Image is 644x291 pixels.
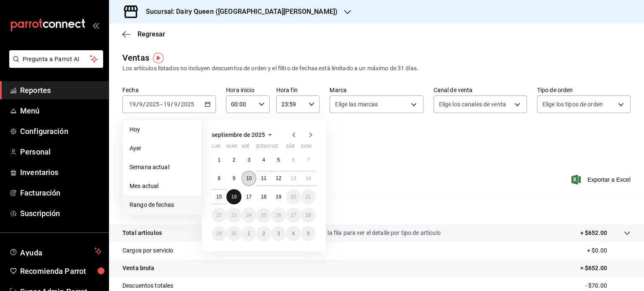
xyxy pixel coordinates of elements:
p: = $652.00 [580,264,631,273]
abbr: lunes [212,144,221,152]
button: 9 de septiembre de 2025 [226,171,241,186]
span: Inventarios [20,167,102,178]
button: 15 de septiembre de 2025 [212,189,226,204]
p: Total artículos [122,229,162,237]
span: Ayer [130,144,195,153]
button: 5 de septiembre de 2025 [271,152,286,167]
abbr: 21 de septiembre de 2025 [306,194,311,200]
button: 12 de septiembre de 2025 [271,171,286,186]
abbr: 8 de septiembre de 2025 [218,175,221,181]
abbr: domingo [301,144,312,152]
button: 27 de septiembre de 2025 [286,208,301,223]
button: 13 de septiembre de 2025 [286,171,301,186]
abbr: 5 de septiembre de 2025 [277,157,280,163]
abbr: 3 de septiembre de 2025 [247,157,250,163]
p: Da clic en la fila para ver el detalle por tipo de artículo [301,229,441,237]
button: Pregunta a Parrot AI [9,50,103,68]
abbr: 25 de septiembre de 2025 [261,212,266,218]
span: / [136,101,139,108]
button: 3 de octubre de 2025 [271,226,286,241]
button: 4 de septiembre de 2025 [256,152,271,167]
abbr: 2 de septiembre de 2025 [233,157,236,163]
abbr: 11 de septiembre de 2025 [261,175,266,181]
button: 21 de septiembre de 2025 [301,189,316,204]
span: Hoy [130,125,195,134]
span: Regresar [138,30,165,38]
input: ---- [180,101,195,108]
abbr: 7 de septiembre de 2025 [307,157,310,163]
button: 30 de septiembre de 2025 [226,226,241,241]
input: -- [163,101,171,108]
button: Exportar a Excel [573,175,631,185]
label: Hora fin [276,87,320,93]
button: 2 de septiembre de 2025 [226,152,241,167]
input: -- [139,101,143,108]
label: Tipo de orden [537,87,631,93]
p: + $652.00 [580,229,607,237]
span: septiembre de 2025 [212,131,265,138]
input: -- [174,101,178,108]
p: + $0.00 [587,246,631,255]
span: / [143,101,145,108]
button: 7 de septiembre de 2025 [301,152,316,167]
p: Resumen [122,204,631,214]
label: Canal de venta [434,87,527,93]
span: Semana actual [130,163,195,172]
button: 1 de septiembre de 2025 [212,152,226,167]
label: Fecha [122,87,216,93]
abbr: sábado [286,144,295,152]
p: - $70.00 [585,281,631,290]
p: Cargos por servicio [122,246,174,255]
span: Recomienda Parrot [20,265,102,277]
button: 25 de septiembre de 2025 [256,208,271,223]
button: 26 de septiembre de 2025 [271,208,286,223]
abbr: 22 de septiembre de 2025 [216,212,222,218]
button: 16 de septiembre de 2025 [226,189,241,204]
button: 20 de septiembre de 2025 [286,189,301,204]
button: open_drawer_menu [92,22,99,28]
abbr: 13 de septiembre de 2025 [291,175,296,181]
span: Ayuda [20,246,91,256]
img: Tooltip marker [153,53,164,63]
label: Marca [330,87,423,93]
span: - [161,101,162,108]
button: septiembre de 2025 [212,130,275,140]
button: 10 de septiembre de 2025 [241,171,256,186]
abbr: 1 de septiembre de 2025 [218,157,221,163]
p: Venta bruta [122,264,154,273]
abbr: 30 de septiembre de 2025 [231,231,236,237]
button: 5 de octubre de 2025 [301,226,316,241]
div: Los artículos listados no incluyen descuentos de orden y el filtro de fechas está limitado a un m... [122,64,631,73]
abbr: 15 de septiembre de 2025 [216,194,222,200]
input: ---- [145,101,160,108]
abbr: 18 de septiembre de 2025 [261,194,266,200]
button: 18 de septiembre de 2025 [256,189,271,204]
abbr: 1 de octubre de 2025 [247,231,250,237]
button: 22 de septiembre de 2025 [212,208,226,223]
span: / [171,101,173,108]
a: Pregunta a Parrot AI [6,61,103,70]
button: 29 de septiembre de 2025 [212,226,226,241]
abbr: miércoles [241,144,249,152]
abbr: 26 de septiembre de 2025 [276,212,281,218]
button: 6 de septiembre de 2025 [286,152,301,167]
div: Ventas [122,52,149,64]
span: Pregunta a Parrot AI [23,55,90,64]
abbr: 10 de septiembre de 2025 [246,175,252,181]
button: 2 de octubre de 2025 [256,226,271,241]
button: 23 de septiembre de 2025 [226,208,241,223]
span: Personal [20,146,102,157]
abbr: 23 de septiembre de 2025 [231,212,236,218]
p: Descuentos totales [122,281,173,290]
abbr: 6 de septiembre de 2025 [292,157,295,163]
abbr: 27 de septiembre de 2025 [291,212,296,218]
span: Elige los tipos de orden [543,100,603,108]
span: Rango de fechas [130,201,195,209]
abbr: 4 de septiembre de 2025 [262,157,265,163]
abbr: 14 de septiembre de 2025 [306,175,311,181]
button: 19 de septiembre de 2025 [271,189,286,204]
button: 28 de septiembre de 2025 [301,208,316,223]
abbr: 3 de octubre de 2025 [277,231,280,237]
